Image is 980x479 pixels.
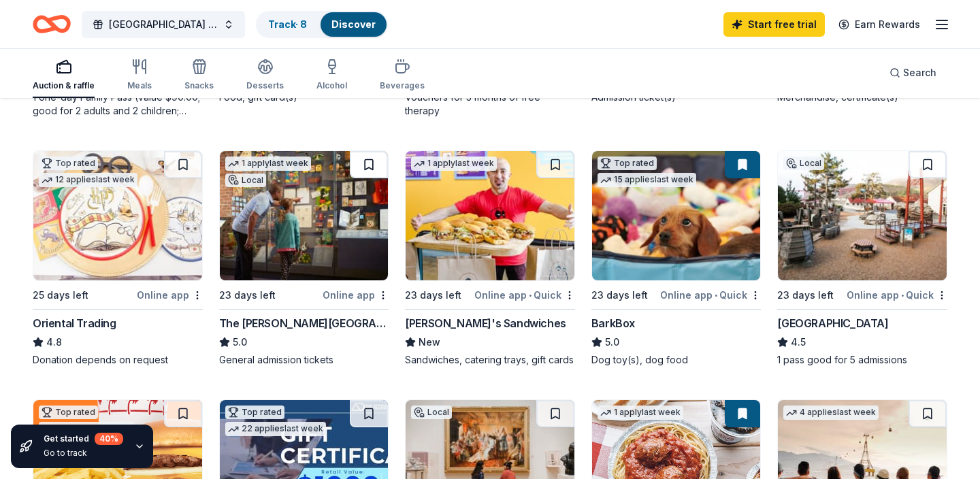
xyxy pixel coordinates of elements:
[246,80,284,91] div: Desserts
[225,156,311,171] div: 1 apply last week
[219,353,389,367] div: General admission tickets
[405,90,575,118] div: Vouchers for 3 months of free therapy
[777,150,947,367] a: Image for Bay Area Discovery MuseumLocal23 days leftOnline app•Quick[GEOGRAPHIC_DATA]4.51 pass go...
[219,315,389,331] div: The [PERSON_NAME][GEOGRAPHIC_DATA]
[591,353,762,367] div: Dog toy(s), dog food
[233,334,247,350] span: 5.0
[777,353,947,367] div: 1 pass good for 5 admissions
[411,406,452,419] div: Local
[137,286,203,303] div: Online app
[591,150,762,367] a: Image for BarkBoxTop rated15 applieslast week23 days leftOnline app•QuickBarkBox5.0Dog toy(s), do...
[82,11,245,38] button: [GEOGRAPHIC_DATA] Auction 2025
[723,12,825,37] a: Start free trial
[598,156,657,170] div: Top rated
[529,290,532,301] span: •
[777,315,888,331] div: [GEOGRAPHIC_DATA]
[830,12,928,37] a: Earn Rewards
[405,287,461,303] div: 23 days left
[33,90,203,118] div: 1 one-day Family Pass (value $90.00; good for 2 adults and 2 children; parking is included)
[39,173,137,187] div: 12 applies last week
[33,150,203,367] a: Image for Oriental TradingTop rated12 applieslast week25 days leftOnline appOriental Trading4.8Do...
[380,53,425,98] button: Beverages
[246,53,284,98] button: Desserts
[33,53,95,98] button: Auction & raffle
[791,334,806,350] span: 4.5
[225,406,284,419] div: Top rated
[405,353,575,367] div: Sandwiches, catering trays, gift cards
[220,151,389,280] img: Image for The Walt Disney Museum
[127,80,152,91] div: Meals
[39,156,98,170] div: Top rated
[598,406,683,420] div: 1 apply last week
[225,422,326,436] div: 22 applies last week
[777,287,834,303] div: 23 days left
[33,353,203,367] div: Donation depends on request
[44,433,123,445] div: Get started
[411,156,497,171] div: 1 apply last week
[474,286,575,303] div: Online app Quick
[316,53,347,98] button: Alcohol
[109,16,218,33] span: [GEOGRAPHIC_DATA] Auction 2025
[591,287,648,303] div: 23 days left
[256,11,388,38] button: Track· 8Discover
[184,80,214,91] div: Snacks
[783,156,824,170] div: Local
[33,8,71,40] a: Home
[268,18,307,30] a: Track· 8
[323,286,389,303] div: Online app
[95,433,123,445] div: 40 %
[219,287,276,303] div: 23 days left
[660,286,761,303] div: Online app Quick
[405,315,566,331] div: [PERSON_NAME]'s Sandwiches
[847,286,947,303] div: Online app Quick
[33,287,88,303] div: 25 days left
[127,53,152,98] button: Meals
[715,290,717,301] span: •
[419,334,440,350] span: New
[605,334,619,350] span: 5.0
[406,151,574,280] img: Image for Ike's Sandwiches
[33,315,116,331] div: Oriental Trading
[33,151,202,280] img: Image for Oriental Trading
[591,315,635,331] div: BarkBox
[219,150,389,367] a: Image for The Walt Disney Museum1 applylast weekLocal23 days leftOnline appThe [PERSON_NAME][GEOG...
[778,151,947,280] img: Image for Bay Area Discovery Museum
[903,65,936,81] span: Search
[592,151,761,280] img: Image for BarkBox
[225,174,266,187] div: Local
[380,80,425,91] div: Beverages
[33,80,95,91] div: Auction & raffle
[598,173,696,187] div: 15 applies last week
[783,406,879,420] div: 4 applies last week
[46,334,62,350] span: 4.8
[39,406,98,419] div: Top rated
[331,18,376,30] a: Discover
[316,80,347,91] div: Alcohol
[405,150,575,367] a: Image for Ike's Sandwiches1 applylast week23 days leftOnline app•Quick[PERSON_NAME]'s SandwichesN...
[901,290,904,301] span: •
[879,59,947,86] button: Search
[184,53,214,98] button: Snacks
[44,448,123,459] div: Go to track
